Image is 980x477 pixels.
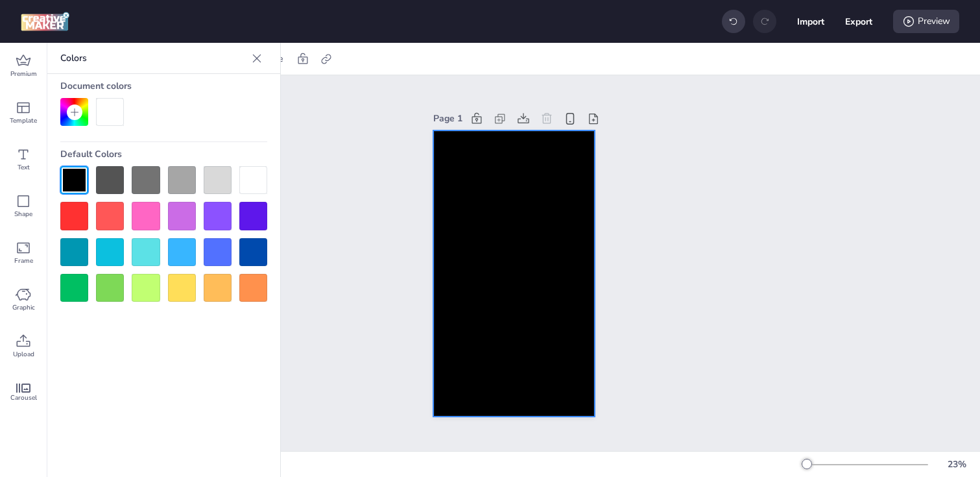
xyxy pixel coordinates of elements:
button: Import [797,8,824,35]
span: Carousel [10,393,37,403]
div: Default Colors [60,142,267,166]
div: Page 1 [433,112,462,125]
span: Premium [10,69,37,79]
span: Upload [13,349,34,360]
button: Export [845,8,872,35]
span: Text [18,162,30,173]
p: Colors [60,43,246,74]
div: Document colors [60,74,267,98]
span: Frame [14,256,33,266]
div: 23 % [941,458,972,471]
span: Graphic [12,302,35,313]
div: Preview [893,10,959,33]
span: Shape [14,209,32,219]
img: logo Creative Maker [21,12,69,31]
span: Template [10,116,37,126]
